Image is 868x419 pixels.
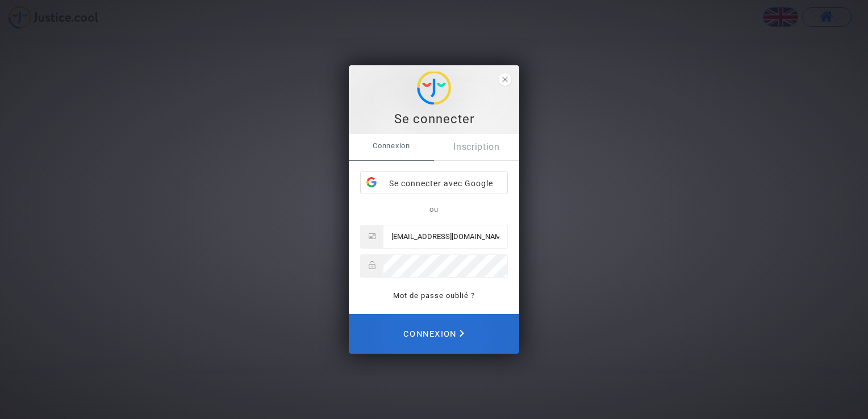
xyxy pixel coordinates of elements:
[403,321,464,346] span: Connexion
[349,134,434,158] span: Connexion
[361,172,507,195] div: Se connecter avec Google
[355,111,513,128] div: Se connecter
[499,73,511,86] span: close
[393,291,475,300] a: Mot de passe oublié ?
[429,205,439,213] span: ou
[434,134,519,160] a: Inscription
[349,314,519,354] button: Connexion
[383,225,507,248] input: Email
[383,255,507,278] input: Password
